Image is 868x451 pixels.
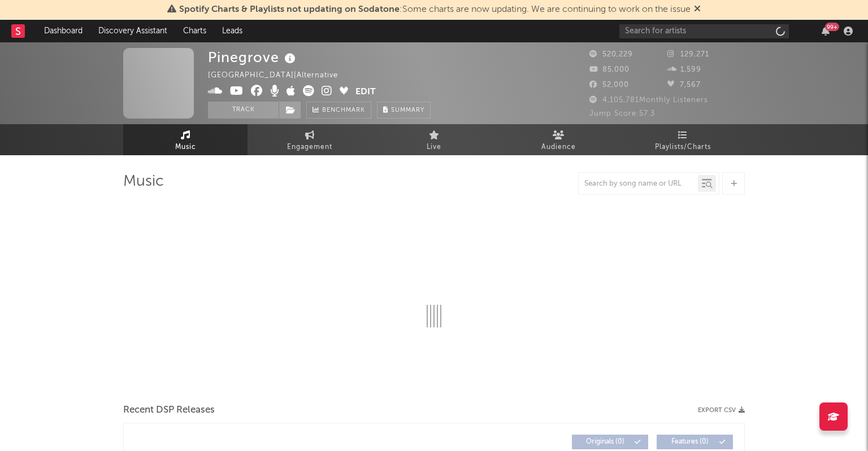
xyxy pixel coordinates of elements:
span: Features ( 0 ) [664,439,716,445]
span: Playlists/Charts [655,141,711,154]
a: Playlists/Charts [620,124,745,155]
span: Engagement [287,141,332,154]
button: Originals(0) [572,435,648,449]
span: 129,271 [667,51,709,58]
a: Engagement [248,124,372,155]
input: Search for artists [619,24,789,38]
span: Recent DSP Releases [123,404,215,417]
a: Music [123,124,248,155]
button: Features(0) [657,435,733,449]
button: Track [208,102,279,119]
span: Spotify Charts & Playlists not updating on Sodatone [179,5,400,14]
input: Search by song name or URL [579,179,698,189]
a: Discovery Assistant [90,20,175,42]
span: : Some charts are now updating. We are continuing to work on the issue [179,5,691,14]
span: 7,567 [667,81,701,89]
a: Charts [175,20,214,42]
span: Music [175,141,196,154]
button: Summary [377,102,431,119]
span: 52,000 [589,81,629,89]
div: Pinegrove [208,48,298,67]
span: Originals ( 0 ) [579,439,631,445]
span: 520,229 [589,51,633,58]
a: Benchmark [306,102,371,119]
span: Summary [391,107,424,113]
button: Edit [355,85,376,99]
span: Audience [541,141,576,154]
span: 1,599 [667,66,701,73]
a: Leads [214,20,250,42]
a: Live [372,124,496,155]
span: Jump Score: 57.3 [589,110,655,117]
span: Benchmark [322,104,365,117]
span: Dismiss [694,5,701,14]
div: 99 + [825,23,839,31]
span: 4,105,781 Monthly Listeners [589,97,708,104]
a: Audience [496,124,620,155]
button: Export CSV [698,407,745,414]
span: 85,000 [589,66,630,73]
button: 99+ [822,27,830,36]
span: Live [427,141,441,154]
div: [GEOGRAPHIC_DATA] | Alternative [208,69,351,82]
a: Dashboard [36,20,90,42]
